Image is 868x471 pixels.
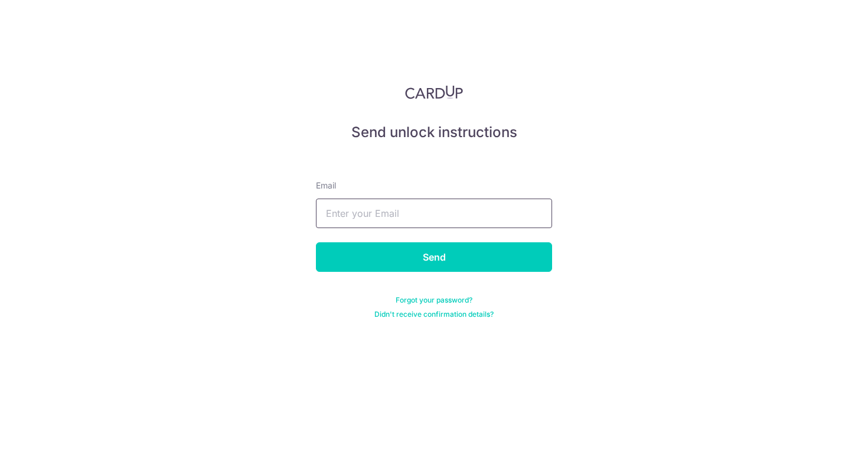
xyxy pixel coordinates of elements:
[316,180,336,190] span: translation missing: en.devise.label.Email
[405,85,463,99] img: CardUp Logo
[396,295,472,305] a: Forgot your password?
[316,242,552,272] input: Send
[316,123,552,142] h5: Send unlock instructions
[316,199,552,228] input: Enter your Email
[374,310,494,319] a: Didn't receive confirmation details?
